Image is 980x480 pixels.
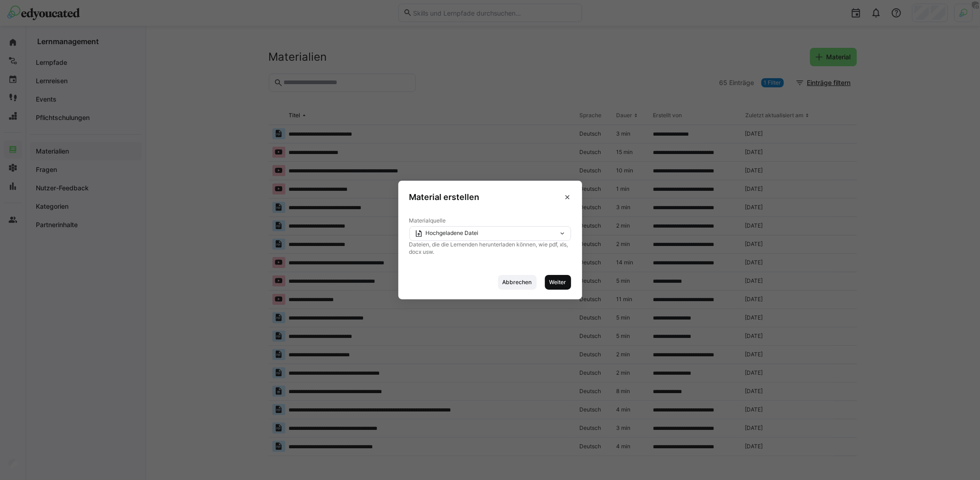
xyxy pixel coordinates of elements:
span: Weiter [549,279,567,286]
p: Materialquelle [409,217,571,224]
button: Weiter [545,275,571,290]
span: Abbrechen [502,279,533,286]
h3: Material erstellen [409,192,480,202]
p: Dateien, die die Lernenden herunterladen können, wie pdf, xls, docx usw. [409,241,571,256]
span: Hochgeladene Datei [425,229,478,236]
button: Abbrechen [498,275,537,290]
